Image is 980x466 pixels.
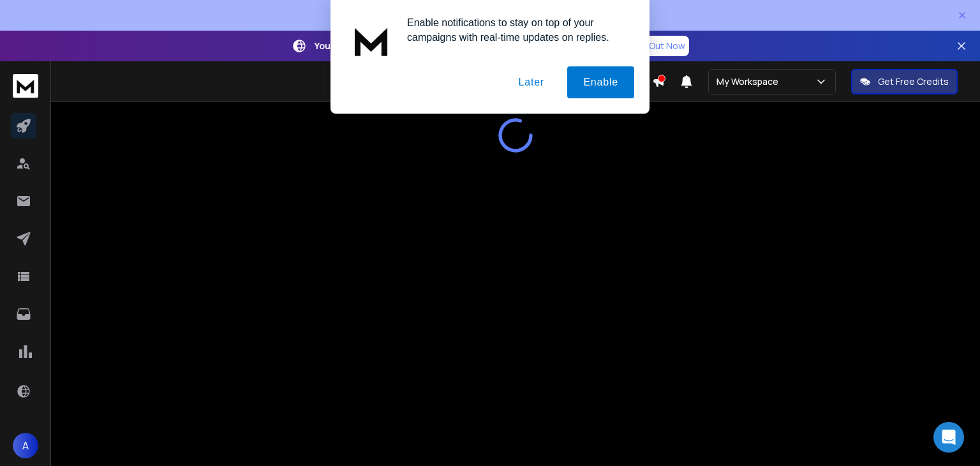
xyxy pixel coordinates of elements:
button: A [13,433,38,458]
div: Open Intercom Messenger [933,422,964,453]
button: Enable [567,66,634,98]
img: notification icon [346,15,397,66]
button: Later [502,66,560,98]
div: Enable notifications to stay on top of your campaigns with real-time updates on replies. [397,15,634,45]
